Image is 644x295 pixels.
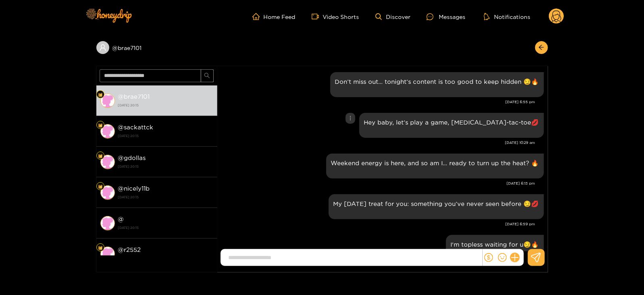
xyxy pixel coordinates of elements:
[201,69,214,82] button: search
[498,253,507,262] span: smile
[100,247,115,261] img: conversation
[118,224,213,231] strong: [DATE] 20:15
[98,184,103,189] img: Fan Level
[335,77,539,86] p: Don’t miss out… tonight’s content is too good to keep hidden 😏🔥
[118,102,213,109] strong: [DATE] 20:15
[451,240,539,249] p: I'm topless waiting for u😏🔥
[118,154,146,161] strong: @ gdollas
[312,13,323,20] span: video-camera
[538,44,544,51] span: arrow-left
[118,163,213,170] strong: [DATE] 20:15
[535,41,548,54] button: arrow-left
[100,124,115,139] img: conversation
[333,199,539,208] p: My [DATE] treat for you: something you’ve never seen before 😏💋
[329,194,544,219] div: Sep. 6, 6:59 pm
[118,124,154,131] strong: @ sackattck
[118,255,213,262] strong: [DATE] 20:15
[481,12,533,21] button: Notifications
[348,115,353,121] span: more
[100,216,115,231] img: conversation
[252,13,264,20] span: home
[118,193,213,201] strong: [DATE] 20:15
[446,235,544,293] div: Sep. 8, 12:17 pm
[484,253,493,262] span: dollar
[483,251,495,264] button: dollar
[118,93,150,100] strong: @ brae7101
[330,72,544,97] div: Sep. 4, 6:55 pm
[221,99,536,105] div: [DATE] 6:55 pm
[427,12,465,21] div: Messages
[98,92,103,97] img: Fan Level
[252,13,296,20] a: Home Feed
[326,154,544,179] div: Sep. 5, 6:13 pm
[312,13,359,20] a: Video Shorts
[100,185,115,200] img: conversation
[359,113,544,138] div: Sep. 5, 10:29 am
[100,93,115,108] img: conversation
[375,13,411,20] a: Discover
[98,123,103,128] img: Fan Level
[98,154,103,158] img: Fan Level
[221,181,536,186] div: [DATE] 6:13 pm
[118,185,150,192] strong: @ nicely11b
[331,158,539,168] p: Weekend energy is here, and so am I… ready to turn up the heat? 🔥
[221,140,536,145] div: [DATE] 10:29 am
[118,216,124,222] strong: @
[100,155,115,169] img: conversation
[204,73,210,79] span: search
[98,245,103,250] img: Fan Level
[221,221,536,227] div: [DATE] 6:59 pm
[96,41,217,54] div: @brae7101
[364,118,539,127] p: Hey baby, let’s play a game, [MEDICAL_DATA]-tac-toe💋
[118,246,141,253] strong: @ r2552
[118,132,213,139] strong: [DATE] 20:15
[99,44,106,51] span: user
